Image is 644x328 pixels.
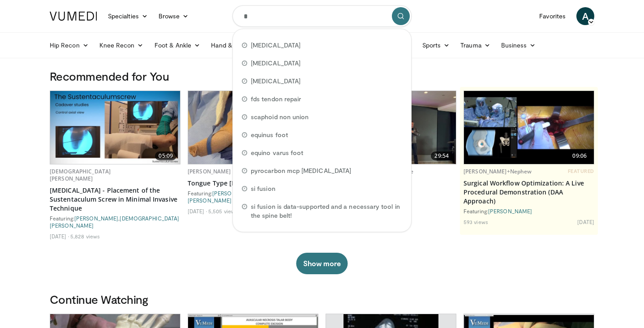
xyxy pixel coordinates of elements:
[50,233,69,240] li: [DATE]
[70,233,100,240] li: 5,828 views
[464,168,532,175] a: [PERSON_NAME]+Nephew
[251,184,275,193] span: si fusion
[50,69,594,83] h3: Recommended for You
[251,41,301,50] span: [MEDICAL_DATA]
[431,151,452,160] span: 29:54
[464,179,594,206] a: Surgical Workflow Optimization: A Live Procedural Demonstration (DAA Approach)
[251,59,301,68] span: [MEDICAL_DATA]
[188,207,207,215] li: [DATE]
[251,95,301,104] span: fds tendon repair
[50,91,180,164] a: 05:09
[188,179,318,188] a: Tongue Type [MEDICAL_DATA] ORIF
[251,112,309,121] span: scaphoid non union
[94,36,149,54] a: Knee Recon
[50,215,180,229] div: Featuring: ,
[208,207,238,215] li: 5,505 views
[455,36,496,54] a: Trauma
[155,151,176,160] span: 05:09
[188,197,232,203] a: [PERSON_NAME]
[188,190,318,204] div: Featuring: , ,
[50,91,180,164] img: ac27e1f5-cff1-4027-8ce1-cb5572e89b57.620x360_q85_upscale.jpg
[464,218,488,225] li: 593 views
[488,208,532,214] a: [PERSON_NAME]
[464,91,594,164] img: bcfc90b5-8c69-4b20-afee-af4c0acaf118.620x360_q85_upscale.jpg
[251,148,303,157] span: equino varus foot
[188,91,318,164] img: 7d4bbe89-061e-4901-8995-61c1e47da95c.620x360_q85_upscale.jpg
[232,5,412,27] input: Search topics, interventions
[50,186,180,213] a: [MEDICAL_DATA] - Placement of the Sustentaculum Screw in Minimal Invasive Technique
[188,91,318,164] a: 09:03
[568,168,594,174] span: FEATURED
[296,253,348,274] button: Show more
[251,77,301,86] span: [MEDICAL_DATA]
[153,7,194,25] a: Browse
[496,36,541,54] a: Business
[103,7,153,25] a: Specialties
[149,36,206,54] a: Foot & Ankle
[50,292,594,306] h3: Continue Watching
[251,130,288,139] span: equinus foot
[50,168,111,182] a: [DEMOGRAPHIC_DATA][PERSON_NAME]
[188,168,231,175] a: [PERSON_NAME]
[417,36,455,54] a: Sports
[212,190,256,196] a: [PERSON_NAME]
[569,151,590,160] span: 09:06
[251,202,402,220] span: si fusion is data-supported and a necessary tool in the spine belt!
[464,207,594,215] div: Featuring:
[534,7,571,25] a: Favorites
[50,12,97,21] img: VuMedi Logo
[576,7,594,25] a: A
[464,91,594,164] a: 09:06
[44,36,94,54] a: Hip Recon
[50,215,179,229] a: [DEMOGRAPHIC_DATA][PERSON_NAME]
[74,215,118,221] a: [PERSON_NAME]
[577,218,594,225] li: [DATE]
[206,36,263,54] a: Hand & Wrist
[251,166,351,175] span: pyrocarbon mcp [MEDICAL_DATA]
